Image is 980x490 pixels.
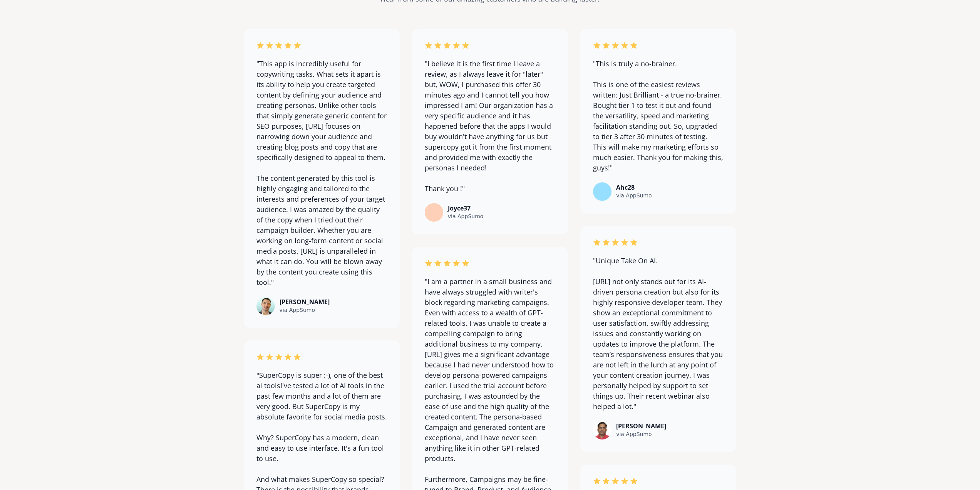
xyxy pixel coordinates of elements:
div: via AppSumo [448,212,484,221]
div: Joyce37 [448,205,484,212]
div: via AppSumo [616,430,666,438]
div: via AppSumo [280,306,330,314]
div: "This app is incredibly useful for copywriting tasks. What sets it apart is its ability to help y... [256,59,387,288]
div: [PERSON_NAME] [616,423,666,430]
div: Ahc28 [616,184,652,191]
div: "Unique Take On AI. [URL] not only stands out for its AI-driven persona creation but also for its... [593,256,724,412]
div: "I believe it is the first time I leave a review, as I always leave it for "later" but, WOW, I pu... [425,59,555,194]
div: [PERSON_NAME] [280,298,330,306]
div: via AppSumo [616,192,652,200]
div: "This is truly a no-brainer. ‍ This is one of the easiest reviews written: Just Brilliant - a tru... [593,59,724,173]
